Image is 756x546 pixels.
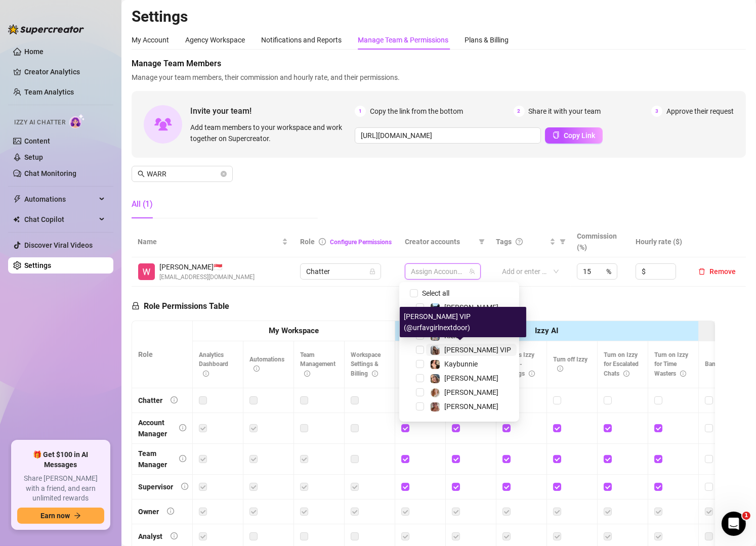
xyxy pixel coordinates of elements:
div: Analyst [138,531,162,542]
span: Select tree node [416,374,424,382]
span: info-circle [171,532,178,539]
a: Chat Monitoring [24,169,76,177]
span: Automations [24,191,96,207]
span: info-circle [179,455,186,462]
span: 3 [651,106,662,117]
a: Discover Viral Videos [24,241,93,249]
span: Manage your team members, their commission and hourly rate, and their permissions. [132,72,746,83]
span: [EMAIL_ADDRESS][DOMAIN_NAME] [159,272,255,282]
span: Chat Copilot [24,211,96,227]
th: Commission (%) [571,226,629,257]
span: filter [479,239,485,245]
img: Kat Hobbs VIP [431,346,440,355]
img: Britt [431,303,440,312]
span: Tags [496,236,512,247]
span: info-circle [254,366,260,372]
span: info-circle [203,371,209,377]
div: Manage Team & Permissions [358,34,448,45]
a: Settings [24,261,51,269]
span: filter [558,234,568,249]
span: Manage Team Members [132,58,746,70]
div: My Account [132,34,169,45]
span: Select tree node [416,388,424,396]
span: delete [698,268,705,275]
span: info-circle [623,371,629,377]
div: Account Manager [138,417,171,439]
span: team [469,268,475,275]
span: question-circle [516,238,523,245]
img: Amy Pond [431,388,440,397]
a: Content [24,137,50,145]
div: Chatter [138,395,162,406]
strong: My Workspace [269,326,319,335]
a: Setup [24,153,43,161]
span: lock [369,268,375,275]
span: Turn on Izzy for Time Wasters [654,351,688,378]
button: Remove [694,265,740,278]
span: Earn now [40,512,70,520]
span: Select tree node [416,346,424,354]
span: Share it with your team [529,106,601,117]
span: Remove [709,267,736,276]
span: arrow-right [74,512,81,519]
span: [PERSON_NAME] [444,303,498,311]
span: info-circle [529,371,535,377]
span: 1 [355,106,366,117]
span: lock [132,302,140,310]
img: Kat Hobbs [431,374,440,383]
span: [PERSON_NAME] [444,402,498,411]
div: Team Manager [138,448,171,470]
span: info-circle [304,371,310,377]
strong: Izzy AI [535,326,558,335]
span: filter [477,234,487,249]
div: Notifications and Reports [261,34,342,45]
a: Creator Analytics [24,64,105,80]
span: Creator accounts [405,236,475,247]
a: Team Analytics [24,88,74,96]
div: Supervisor [138,481,173,492]
span: Kaybunnie [444,360,478,368]
span: [PERSON_NAME] 🇸🇬 [159,261,255,272]
button: close-circle [221,171,227,177]
span: copy [553,131,560,139]
span: Bank [705,360,729,368]
span: 1 [742,512,750,520]
span: info-circle [372,371,378,377]
span: Izzy AI Chatter [14,118,65,127]
th: Hourly rate ($) [629,226,688,257]
span: Invite your team! [190,105,355,117]
span: info-circle [171,396,178,403]
iframe: Intercom live chat [722,512,746,536]
span: Team Management [300,351,335,378]
span: Workspace Settings & Billing [351,351,381,378]
span: [PERSON_NAME] [444,374,498,382]
span: Name [138,236,280,247]
span: info-circle [181,483,188,490]
span: Select all [418,288,453,299]
img: logo-BBDzfeDw.svg [8,24,84,34]
span: Role [300,238,315,246]
span: info-circle [557,366,563,372]
span: Add team members to your workspace and work together on Supercreator. [190,122,351,144]
button: Copy Link [545,127,603,144]
input: Search members [147,168,219,179]
div: [PERSON_NAME] VIP (@urfavgirlnextdoor) [400,307,526,337]
span: Copy the link from the bottom [370,106,463,117]
span: Share [PERSON_NAME] with a friend, and earn unlimited rewards [17,474,104,504]
span: thunderbolt [13,195,21,203]
span: Turn off Izzy [553,356,587,373]
a: Home [24,48,44,56]
a: Configure Permissions [330,239,392,246]
span: [PERSON_NAME] [444,388,498,396]
span: Turn on Izzy for Escalated Chats [604,351,639,378]
span: info-circle [680,371,686,377]
span: [PERSON_NAME] VIP [444,346,511,354]
img: Kaybunnie [431,360,440,369]
h5: Role Permissions Table [132,300,229,312]
img: Warren Purificacion [138,263,155,280]
span: filter [560,239,566,245]
span: Chatter [306,264,375,279]
img: Chat Copilot [13,216,20,223]
span: Select tree node [416,402,424,411]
